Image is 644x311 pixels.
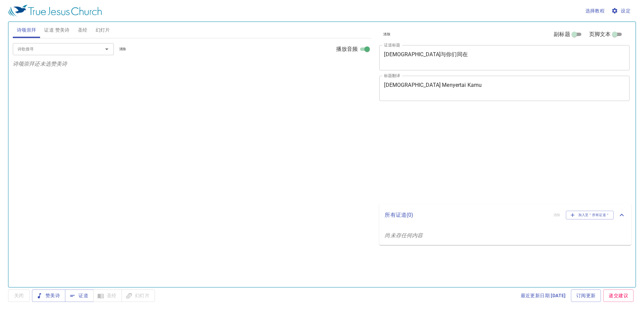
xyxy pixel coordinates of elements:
textarea: [DEMOGRAPHIC_DATA]与你们同在 [384,51,625,64]
img: True Jesus Church [8,5,102,17]
i: 尚未存任何内容 [385,232,423,239]
span: 证道 [70,291,88,300]
iframe: from-child [377,108,580,201]
button: 设定 [610,5,633,17]
span: 页脚文本 [589,30,611,38]
span: 选择教程 [585,7,605,15]
span: 副标题 [554,30,570,38]
span: 加入至＂所有证道＂ [570,212,610,218]
button: 清除 [115,45,130,53]
span: 清除 [383,31,390,37]
span: 赞美诗 [37,291,60,300]
span: 诗颂崇拜 [17,26,36,34]
div: 所有证道(0)清除加入至＂所有证道＂ [379,204,631,226]
button: 证道 [65,289,94,302]
button: Open [102,44,111,54]
span: 设定 [613,7,631,15]
i: 诗颂崇拜还未选赞美诗 [13,61,67,67]
span: 清除 [119,46,126,52]
a: 订阅更新 [571,289,601,302]
span: 订阅更新 [576,291,596,300]
span: 幻灯片 [96,26,110,34]
span: 播放音频 [336,45,358,53]
span: 圣经 [78,26,88,34]
span: 最近更新日期 [DATE] [521,291,566,300]
a: 递交建议 [603,289,634,302]
button: 加入至＂所有证道＂ [566,211,614,219]
textarea: [DEMOGRAPHIC_DATA] Menyertai Kamu [384,82,625,95]
button: 选择教程 [583,5,608,17]
button: 赞美诗 [32,289,65,302]
span: 证道 赞美诗 [44,26,69,34]
span: 递交建议 [609,291,628,300]
p: 所有证道 ( 0 ) [385,211,548,219]
button: 清除 [379,30,394,38]
a: 最近更新日期 [DATE] [518,289,569,302]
